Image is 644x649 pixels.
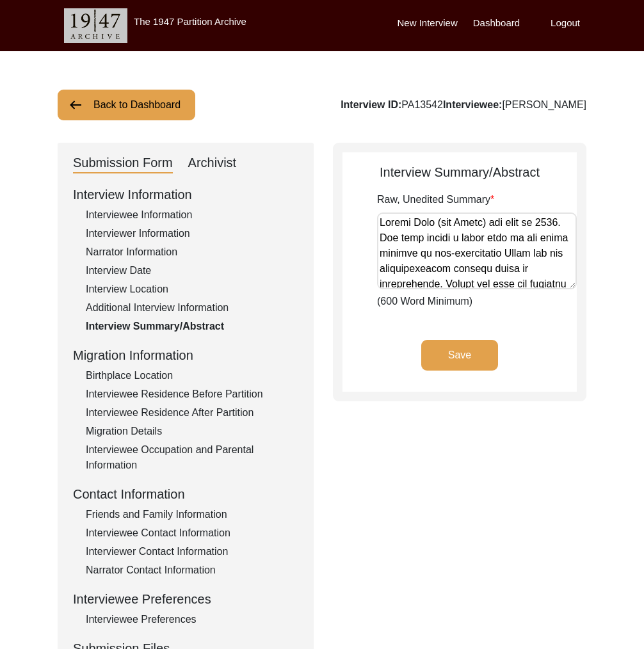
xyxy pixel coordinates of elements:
div: Contact Information [73,485,298,504]
label: The 1947 Partition Archive [134,16,246,27]
div: Interviewee Residence Before Partition [86,387,298,402]
img: header-logo.png [64,8,127,43]
div: Interview Date [86,263,298,278]
b: Interviewee: [443,99,502,110]
div: (600 Word Minimum) [377,192,577,309]
div: Interviewee Preferences [86,612,298,627]
label: Raw, Unedited Summary [377,192,494,207]
div: Interviewee Information [86,207,298,223]
div: Submission Form [73,153,173,173]
div: Birthplace Location [86,368,298,383]
div: Narrator Contact Information [86,563,298,578]
div: Interviewee Occupation and Parental Information [86,442,298,473]
div: Interview Summary/Abstract [342,163,577,182]
div: Interviewer Information [86,226,298,241]
div: Migration Information [73,346,298,365]
div: Interviewee Contact Information [86,525,298,541]
div: Narrator Information [86,244,298,260]
div: Migration Details [86,424,298,439]
div: Archivist [188,153,237,173]
label: New Interview [398,16,458,31]
label: Dashboard [473,16,520,31]
div: Interview Information [73,185,298,204]
div: Interviewee Residence After Partition [86,405,298,421]
div: Interviewee Preferences [73,589,298,609]
button: Back to Dashboard [58,90,195,120]
b: Interview ID: [341,99,401,110]
div: Additional Interview Information [86,300,298,316]
img: arrow-left.png [68,97,83,113]
div: Friends and Family Information [86,507,298,522]
div: Interview Location [86,282,298,297]
label: Logout [551,16,580,31]
button: Save [421,340,498,371]
div: Interview Summary/Abstract [86,319,298,334]
div: PA13542 [PERSON_NAME] [341,97,586,113]
div: Interviewer Contact Information [86,544,298,559]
